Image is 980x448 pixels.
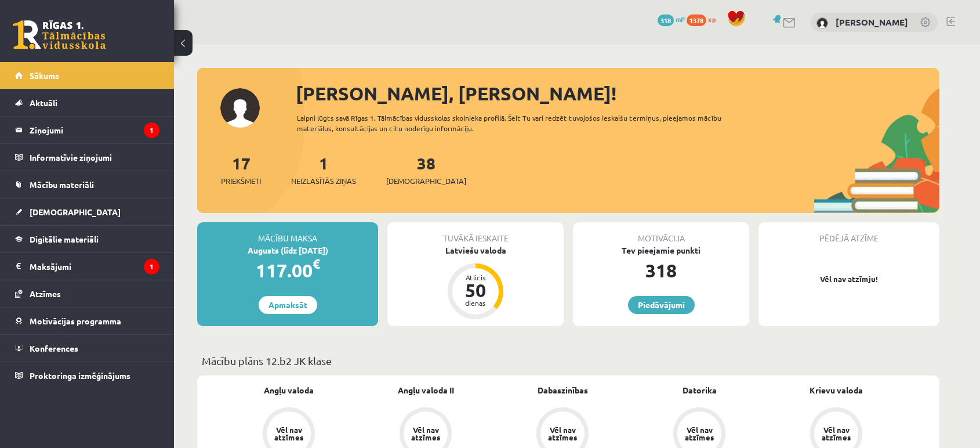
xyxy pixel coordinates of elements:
span: 1378 [687,15,706,26]
span: Aktuāli [30,97,57,108]
div: Atlicis [458,274,493,281]
a: Ziņojumi1 [15,117,159,143]
div: Augusts (līdz [DATE]) [197,244,378,256]
legend: Ziņojumi [30,117,159,143]
div: Vēl nav atzīmes [683,426,716,441]
a: Mācību materiāli [15,171,159,198]
i: 1 [144,122,159,138]
div: 117.00 [197,256,378,284]
img: Olivers Mortukāns [816,17,828,29]
a: Motivācijas programma [15,308,159,334]
div: Vēl nav atzīmes [273,426,305,441]
div: Latviešu valoda [387,244,564,256]
a: Latviešu valoda Atlicis 50 dienas [387,244,564,321]
a: Dabaszinības [538,384,588,396]
span: [DEMOGRAPHIC_DATA] [386,175,466,187]
a: Proktoringa izmēģinājums [15,362,159,389]
a: [PERSON_NAME] [836,16,908,28]
span: Mācību materiāli [30,179,94,190]
a: 1Neizlasītās ziņas [291,153,356,187]
a: Angļu valoda II [398,384,454,396]
a: Sākums [15,62,159,89]
div: Tuvākā ieskaite [387,222,564,244]
i: 1 [144,259,159,274]
span: Digitālie materiāli [30,234,99,244]
a: Apmaksāt [259,296,317,314]
div: Laipni lūgts savā Rīgas 1. Tālmācības vidusskolas skolnieka profilā. Šeit Tu vari redzēt tuvojošo... [297,113,742,133]
span: mP [676,15,685,24]
div: Motivācija [573,222,749,244]
span: € [313,255,320,272]
div: Pēdējā atzīme [758,222,939,244]
span: Konferences [30,343,78,353]
a: Krievu valoda [810,384,863,396]
a: Rīgas 1. Tālmācības vidusskola [13,20,106,49]
div: Vēl nav atzīmes [820,426,852,441]
div: 318 [573,256,749,284]
div: Tev pieejamie punkti [573,244,749,256]
a: Maksājumi1 [15,253,159,280]
a: [DEMOGRAPHIC_DATA] [15,198,159,225]
p: Vēl nav atzīmju! [764,273,934,285]
legend: Informatīvie ziņojumi [30,144,159,171]
span: Atzīmes [30,288,61,299]
span: 318 [658,15,674,26]
a: Digitālie materiāli [15,226,159,252]
a: Aktuāli [15,89,159,116]
a: 1378 xp [687,15,721,24]
a: Angļu valoda [264,384,314,396]
a: Konferences [15,335,159,362]
div: Vēl nav atzīmes [546,426,579,441]
span: [DEMOGRAPHIC_DATA] [30,207,121,217]
legend: Maksājumi [30,253,159,280]
div: [PERSON_NAME], [PERSON_NAME]! [296,80,939,107]
div: dienas [458,299,493,306]
a: Piedāvājumi [628,296,695,314]
span: Neizlasītās ziņas [291,175,356,187]
a: 17Priekšmeti [221,153,261,187]
div: Mācību maksa [197,222,378,244]
a: Atzīmes [15,280,159,307]
a: 318 mP [658,15,685,24]
a: Datorika [683,384,717,396]
a: Informatīvie ziņojumi [15,144,159,171]
div: Vēl nav atzīmes [409,426,442,441]
span: xp [708,15,716,24]
span: Priekšmeti [221,175,261,187]
p: Mācību plāns 12.b2 JK klase [202,353,935,368]
a: 38[DEMOGRAPHIC_DATA] [386,153,466,187]
div: 50 [458,281,493,299]
span: Motivācijas programma [30,316,121,326]
span: Proktoringa izmēģinājums [30,370,130,381]
span: Sākums [30,70,59,81]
